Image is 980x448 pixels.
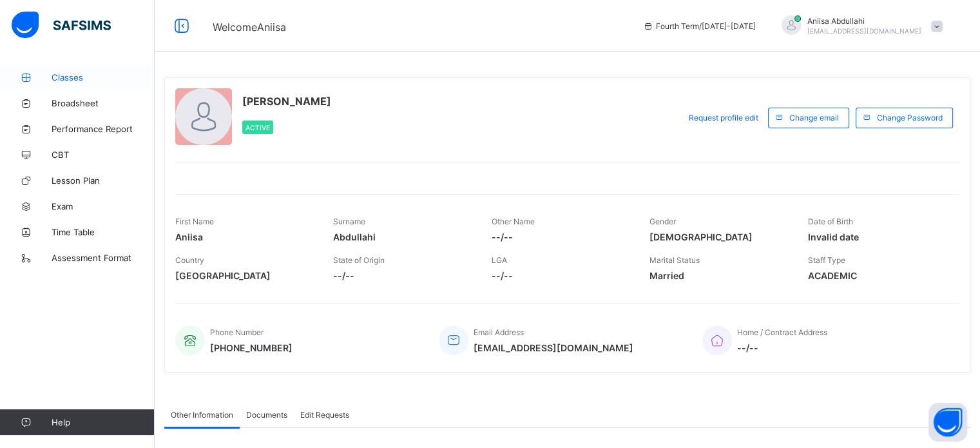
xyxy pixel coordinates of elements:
span: session/term information [643,21,756,31]
span: Active [245,124,270,131]
span: Welcome Aniisa [213,21,286,34]
span: --/-- [492,231,630,242]
span: Broadsheet [52,98,155,108]
span: Classes [52,72,155,83]
span: Invalid date [808,231,946,242]
span: Date of Birth [808,217,853,226]
span: Gender [649,217,676,226]
span: Performance Report [52,124,155,134]
span: Lesson Plan [52,175,155,186]
span: Aniisa Abdullahi [807,16,921,26]
span: --/-- [333,270,472,281]
span: Documents [246,410,287,420]
span: Request profile edit [689,113,758,122]
span: Assessment Format [52,253,155,263]
span: ACADEMIC [808,270,946,281]
span: CBT [52,150,155,160]
span: --/-- [737,342,827,353]
span: State of Origin [333,255,385,265]
span: Country [175,255,204,265]
div: AniisaAbdullahi [769,15,949,37]
span: Exam [52,201,155,211]
span: Married [649,270,788,281]
span: [PHONE_NUMBER] [210,342,293,353]
span: First Name [175,217,214,226]
span: LGA [492,255,507,265]
span: Surname [333,217,365,226]
span: Other Name [492,217,535,226]
span: --/-- [492,270,630,281]
span: Marital Status [649,255,700,265]
span: Change email [789,113,839,122]
span: Help [52,417,154,427]
span: [EMAIL_ADDRESS][DOMAIN_NAME] [474,342,633,353]
span: Change Password [877,113,943,122]
span: Other Information [171,410,233,420]
span: Phone Number [210,327,264,337]
span: [EMAIL_ADDRESS][DOMAIN_NAME] [807,27,921,35]
span: Home / Contract Address [737,327,827,337]
img: safsims [12,12,111,39]
span: Time Table [52,227,155,237]
span: Abdullahi [333,231,472,242]
span: Email Address [474,327,524,337]
span: [DEMOGRAPHIC_DATA] [649,231,788,242]
span: [GEOGRAPHIC_DATA] [175,270,314,281]
span: Aniisa [175,231,314,242]
button: Open asap [928,403,967,442]
span: Edit Requests [300,410,349,420]
span: [PERSON_NAME] [242,95,331,108]
span: Staff Type [808,255,845,265]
